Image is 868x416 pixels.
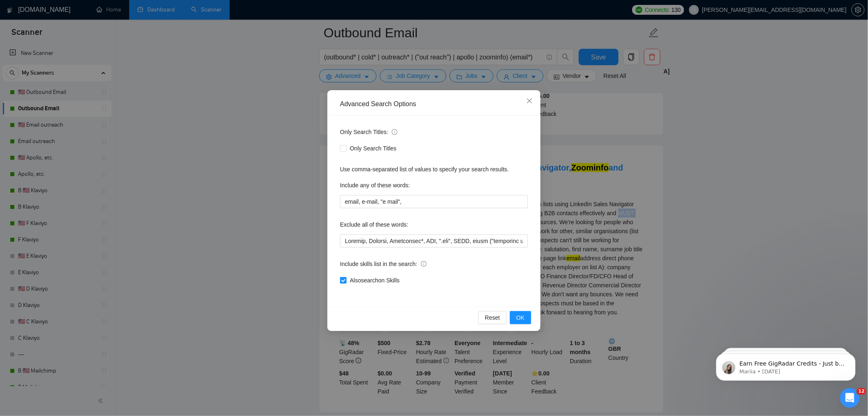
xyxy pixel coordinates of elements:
[510,311,531,324] button: OK
[340,179,410,192] label: Include any of these words:
[516,313,525,322] span: OK
[485,313,500,322] span: Reset
[347,144,400,153] span: Only Search Titles
[340,218,409,231] label: Exclude all of these words:
[392,129,397,135] span: info-circle
[347,276,403,285] span: Also search on Skills
[340,100,528,109] div: Advanced Search Options
[519,90,541,112] button: Close
[340,127,397,136] span: Only Search Titles:
[526,98,533,104] span: close
[840,388,860,408] iframe: Intercom live chat
[857,388,866,395] span: 12
[340,259,427,268] span: Include skills list in the search:
[421,261,427,267] span: info-circle
[704,336,868,394] iframe: Intercom notifications message
[340,165,528,174] div: Use comma-separated list of values to specify your search results.
[478,311,507,324] button: Reset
